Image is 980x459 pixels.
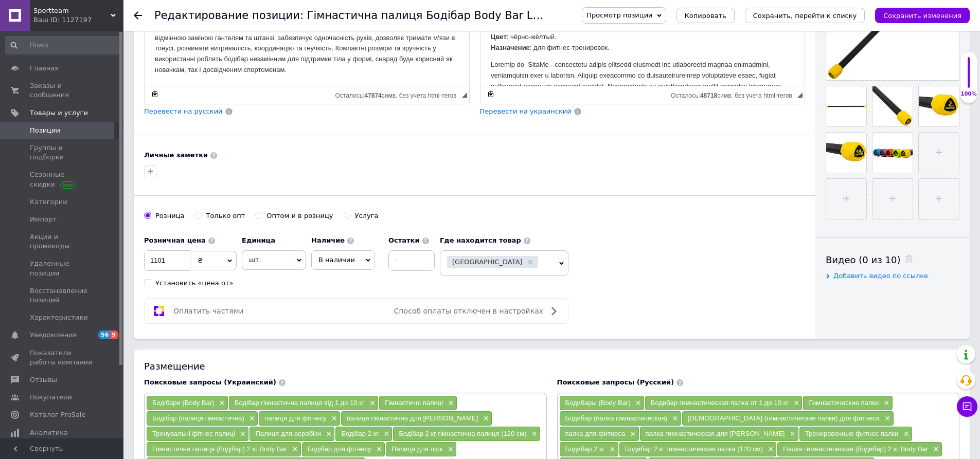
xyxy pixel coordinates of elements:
b: Наличие [311,236,345,244]
div: 100% [960,90,977,98]
span: В наличии [318,256,355,264]
strong: Цвет [10,76,26,83]
div: Установить «цена от» [155,279,233,288]
span: × [446,399,454,408]
span: Отзывы [30,375,57,384]
span: Тренувальні фітнес палиці [152,430,235,437]
span: Бодибары (Body Bar) [565,399,631,407]
div: Розница [155,211,184,221]
span: Бодібар для фітнесу [308,445,371,453]
span: × [765,445,774,454]
span: Показатели работы компании [30,348,95,367]
span: Каталог ProSale [30,410,85,419]
span: Акции и промокоды [30,232,95,251]
p: Гімнастична палиця Body Bar використовується в силовій аеробіці, групових та індивідуальних фітне... [10,54,314,118]
input: - [388,250,435,271]
i: Сохранить изменения [883,12,961,20]
b: Единица [242,236,275,244]
span: × [374,445,382,454]
span: Позиции [30,126,60,135]
span: Импорт [30,215,57,224]
p: : Основная часть: Сталь Промежуточный слой: Пенопласт Покрытие: Термопластичная резина (TPR) : 11... [10,10,314,96]
span: Бодібари (Body Bar) [152,399,215,407]
b: Личные заметки [144,151,208,159]
b: Остатки [388,236,420,244]
span: × [529,430,538,438]
span: 56 [98,331,110,339]
span: × [480,414,489,423]
span: Палиця для аеробіки [255,430,321,437]
span: 47874 [364,92,381,99]
a: Сделать резервную копию сейчас [149,88,161,100]
div: Ваш ID: 1127197 [33,15,123,25]
span: Уведомления [30,331,77,340]
span: Сезонные скидки [30,170,95,189]
div: Вернуться назад [134,11,142,20]
div: Оптом и в розницу [266,211,333,221]
span: Характеристики [30,313,88,322]
span: × [238,430,246,438]
span: × [881,399,889,408]
input: Поиск [5,36,121,54]
span: × [290,445,298,454]
span: шт. [242,250,306,270]
span: Бодибар (палка гимнастическая) [565,414,668,422]
strong: Длина [10,54,31,62]
a: Сделать резервную копию сейчас [485,88,496,100]
h1: Редактирование позиции: Гімнастична палиця Бодібар Body Bar LiveUp LP8145-2 вага 2 кг [154,9,672,22]
span: × [329,414,337,423]
span: Добавить видео по ссылке [833,272,928,280]
span: Копировать [685,12,726,20]
span: × [791,399,799,408]
span: Удаленные позиции [30,259,95,278]
div: Подсчет символов [335,89,462,99]
span: Поисковые запросы (Украинский) [144,378,276,386]
span: палка гимнастическая для [PERSON_NAME] [646,430,785,437]
span: Бодибар 2 кг гимнастическая палка (120 см) [625,445,763,453]
span: × [901,430,910,438]
span: × [628,430,636,438]
span: Перевести на русский [144,107,223,115]
span: × [670,414,678,423]
span: Бодібар 2 кг гімнастична палиця (120 см) [399,430,526,437]
span: Просмотр позиции [586,11,652,19]
div: Услуга [355,211,379,221]
div: Только опт [206,211,245,221]
span: × [217,399,225,408]
strong: Материал [10,11,43,19]
span: Тренировочные фитнес палки [805,430,899,437]
span: Аналитика [30,428,68,437]
span: Поисковые запросы (Русский) [557,378,674,386]
span: × [247,414,255,423]
span: Палка гимнастическая (бодибар) 2 кг Body Bar [783,445,928,453]
span: × [381,430,389,438]
span: палиця гімнастична для [PERSON_NAME] [347,414,478,422]
button: Сохранить изменения [875,8,970,23]
span: палка для фитнеса [565,430,626,437]
span: Бодібар 2 кг [341,430,378,437]
span: Гимнастические палки [809,399,879,407]
b: Розничная цена [144,236,206,244]
span: × [787,430,795,438]
button: Копировать [676,8,735,23]
span: × [882,414,890,423]
span: Группы и подборки [30,143,95,162]
div: Подсчет символов [671,89,797,99]
span: Способ оплаты отключен в настройках [394,307,543,315]
input: 0 [144,250,190,271]
span: × [633,399,642,408]
span: × [324,430,332,438]
span: Бодібар (палиця гімнастична) [152,414,244,422]
span: × [367,399,376,408]
button: Сохранить, перейти к списку [745,8,865,23]
i: Сохранить, перейти к списку [753,12,857,20]
div: 100% Качество заполнения [960,51,977,103]
b: Где находится товар [440,236,521,244]
span: × [931,445,939,454]
span: Заказы и сообщения [30,81,95,100]
span: [GEOGRAPHIC_DATA] [452,259,523,265]
span: Бодибар гимнастическая палка от 1 до 10 кг [651,399,789,407]
div: Размещение [144,360,959,373]
span: Гімнастичні палиці [385,399,443,407]
span: Палиця для лфк [391,445,442,453]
